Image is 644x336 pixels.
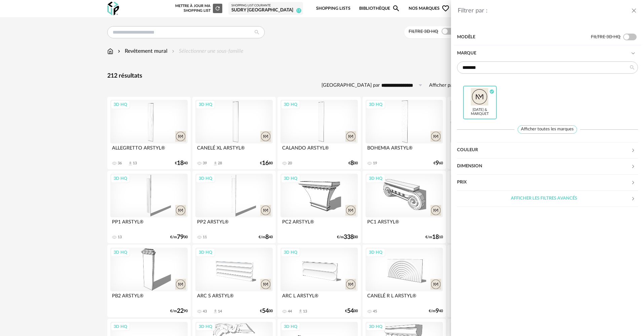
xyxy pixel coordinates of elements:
[518,125,577,134] span: Afficher toutes les marques
[457,191,631,207] div: Afficher les filtres avancés
[457,191,638,207] div: Afficher les filtres avancés
[457,45,638,61] div: Marque
[457,61,638,142] div: Marque
[457,142,631,158] div: Couleur
[457,45,631,61] div: Marque
[631,7,637,15] button: close drawer
[457,174,631,191] div: Prix
[457,158,631,174] div: Dimension
[458,7,631,15] div: Filtrer par :
[457,29,591,45] div: Modèle
[457,142,638,159] div: Couleur
[465,108,494,117] div: [DATE] & Marquet
[457,175,638,191] div: Prix
[457,159,638,175] div: Dimension
[591,35,620,39] span: Filtre 3D HQ
[489,89,494,93] span: Check Circle icon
